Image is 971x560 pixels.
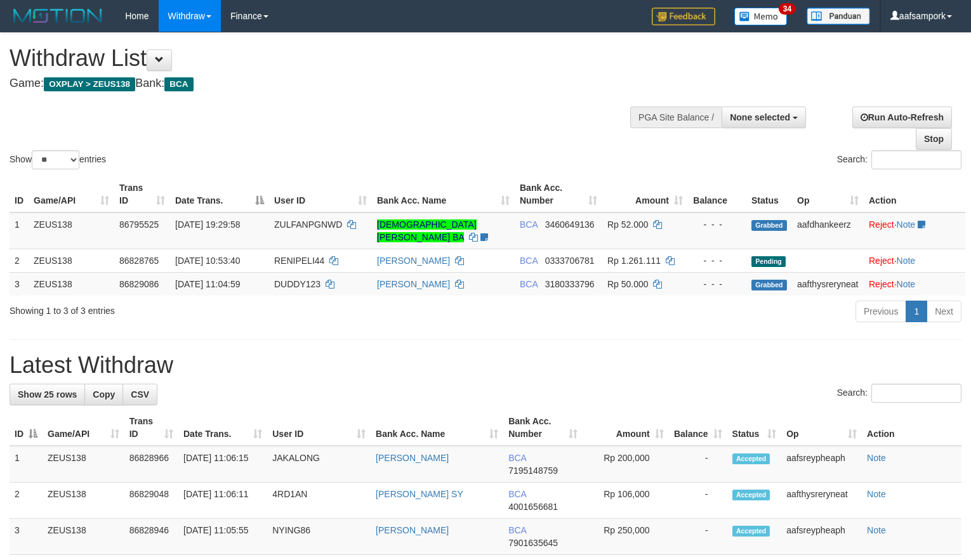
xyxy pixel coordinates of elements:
[29,212,114,249] td: ZEUS138
[864,212,965,249] td: ·
[837,384,961,403] label: Search:
[10,150,106,169] label: Show entries
[175,256,240,266] span: [DATE] 10:53:40
[730,112,790,122] span: None selected
[583,483,668,519] td: Rp 106,000
[693,218,741,231] div: - - -
[119,279,159,289] span: 86829086
[781,410,862,446] th: Op: activate to sort column ascending
[602,176,688,212] th: Amount: activate to sort column ascending
[371,410,503,446] th: Bank Acc. Name: activate to sort column ascending
[43,410,124,446] th: Game/API: activate to sort column ascending
[583,410,668,446] th: Amount: activate to sort column ascending
[867,525,886,535] a: Note
[178,410,267,446] th: Date Trans.: activate to sort column ascending
[43,483,124,519] td: ZEUS138
[10,519,43,555] td: 3
[376,489,463,499] a: [PERSON_NAME] SY
[855,301,906,322] a: Previous
[781,483,862,519] td: aafthysreryneat
[869,279,894,289] a: Reject
[837,150,961,169] label: Search:
[10,384,85,405] a: Show 25 rows
[372,176,515,212] th: Bank Acc. Name: activate to sort column ascending
[10,46,635,71] h1: Withdraw List
[508,466,558,476] span: Copy 7195148759 to clipboard
[508,489,526,499] span: BCA
[122,384,157,405] a: CSV
[867,489,886,499] a: Note
[114,176,170,212] th: Trans ID: activate to sort column ascending
[10,6,106,25] img: MOTION_logo.png
[175,219,240,230] span: [DATE] 19:29:58
[871,384,961,403] input: Search:
[545,279,595,289] span: Copy 3180333796 to clipboard
[669,410,727,446] th: Balance: activate to sort column ascending
[93,389,115,400] span: Copy
[44,77,135,91] span: OXPLAY > ZEUS138
[630,107,722,128] div: PGA Site Balance /
[669,519,727,555] td: -
[10,299,395,317] div: Showing 1 to 3 of 3 entries
[377,219,477,242] a: [DEMOGRAPHIC_DATA][PERSON_NAME] BA
[732,526,770,537] span: Accepted
[693,278,741,290] div: - - -
[520,279,538,289] span: BCA
[751,220,787,231] span: Grabbed
[269,176,372,212] th: User ID: activate to sort column ascending
[267,446,371,483] td: JAKALONG
[781,519,862,555] td: aafsreypheaph
[734,8,788,25] img: Button%20Memo.svg
[29,176,114,212] th: Game/API: activate to sort column ascending
[583,519,668,555] td: Rp 250,000
[792,176,864,212] th: Op: activate to sort column ascending
[274,219,342,230] span: ZULFANPGNWD
[10,483,43,519] td: 2
[669,483,727,519] td: -
[746,176,792,212] th: Status
[864,272,965,296] td: ·
[545,219,595,230] span: Copy 3460649136 to clipboard
[119,256,159,266] span: 86828765
[927,301,961,322] a: Next
[10,212,29,249] td: 1
[10,353,961,378] h1: Latest Withdraw
[792,212,864,249] td: aafdhankeerz
[652,8,715,25] img: Feedback.jpg
[508,453,526,463] span: BCA
[377,279,450,289] a: [PERSON_NAME]
[376,525,449,535] a: [PERSON_NAME]
[503,410,583,446] th: Bank Acc. Number: activate to sort column ascending
[515,176,602,212] th: Bank Acc. Number: activate to sort column ascending
[164,77,193,91] span: BCA
[732,453,770,464] span: Accepted
[688,176,746,212] th: Balance
[119,219,159,230] span: 86795525
[32,150,79,169] select: Showentries
[867,453,886,463] a: Note
[751,280,787,290] span: Grabbed
[607,219,649,230] span: Rp 52.000
[43,519,124,555] td: ZEUS138
[267,483,371,519] td: 4RD1AN
[29,272,114,296] td: ZEUS138
[274,256,324,266] span: RENIPELI44
[727,410,782,446] th: Status: activate to sort column ascending
[897,279,916,289] a: Note
[377,256,450,266] a: [PERSON_NAME]
[751,256,786,267] span: Pending
[178,446,267,483] td: [DATE] 11:06:15
[131,389,149,400] span: CSV
[732,490,770,500] span: Accepted
[779,3,796,15] span: 34
[124,519,178,555] td: 86828946
[897,219,916,230] a: Note
[508,525,526,535] span: BCA
[29,249,114,272] td: ZEUS138
[10,249,29,272] td: 2
[869,256,894,266] a: Reject
[520,256,538,266] span: BCA
[520,219,538,230] span: BCA
[869,219,894,230] a: Reject
[807,8,870,25] img: panduan.png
